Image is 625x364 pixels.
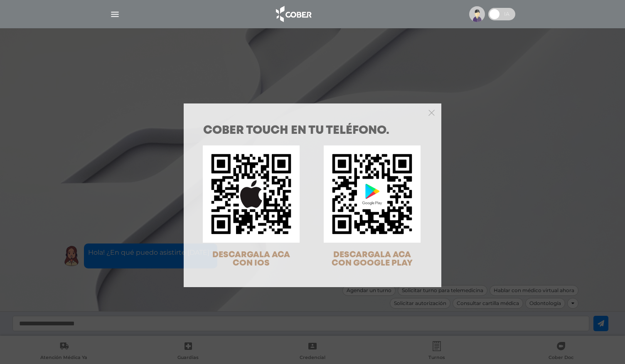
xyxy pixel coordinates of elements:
span: DESCARGALA ACA CON GOOGLE PLAY [332,251,413,267]
img: qr-code [324,145,421,242]
button: Close [428,108,435,116]
img: qr-code [203,145,300,242]
h1: COBER TOUCH en tu teléfono. [203,125,422,137]
span: DESCARGALA ACA CON IOS [212,251,290,267]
